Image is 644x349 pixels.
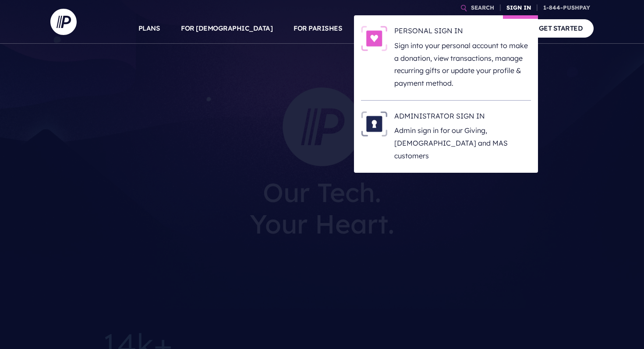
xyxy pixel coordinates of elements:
a: PLANS [138,13,160,44]
a: SOLUTIONS [363,13,402,44]
a: COMPANY [474,13,507,44]
a: EXPLORE [423,13,454,44]
img: PERSONAL SIGN IN - Illustration [361,26,387,51]
p: Sign into your personal account to make a donation, view transactions, manage recurring gifts or ... [394,39,531,90]
a: FOR [DEMOGRAPHIC_DATA] [181,13,272,44]
a: ADMINISTRATOR SIGN IN - Illustration ADMINISTRATOR SIGN IN Admin sign in for our Giving, [DEMOGRA... [361,111,531,162]
a: FOR PARISHES [294,13,342,44]
h6: PERSONAL SIGN IN [394,26,531,39]
img: ADMINISTRATOR SIGN IN - Illustration [361,111,387,136]
a: GET STARTED [528,19,594,37]
a: PERSONAL SIGN IN - Illustration PERSONAL SIGN IN Sign into your personal account to make a donati... [361,26,531,90]
h6: ADMINISTRATOR SIGN IN [394,111,531,124]
p: Admin sign in for our Giving, [DEMOGRAPHIC_DATA] and MAS customers [394,124,531,162]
